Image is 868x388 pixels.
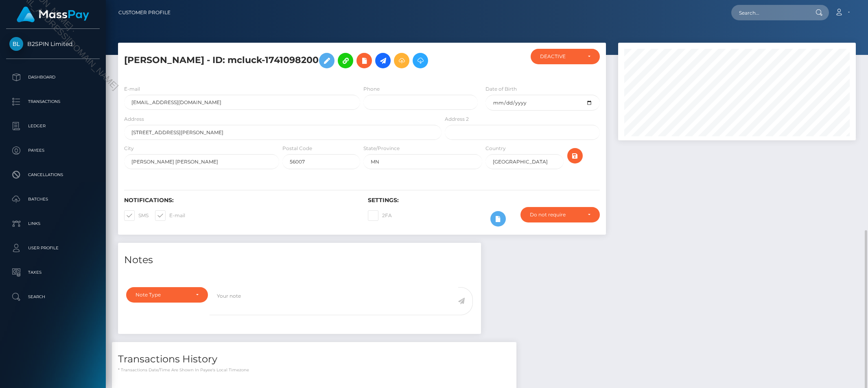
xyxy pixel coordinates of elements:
[118,352,510,366] h4: Transactions History
[124,197,356,204] h6: Notifications:
[6,238,100,258] a: User Profile
[6,214,100,234] a: Links
[136,292,189,298] div: Note Type
[9,144,96,157] p: Payees
[530,211,581,218] div: Do not require
[9,37,23,51] img: B2SPIN Limited
[118,4,171,21] a: Customer Profile
[9,291,96,303] p: Search
[9,242,96,254] p: User Profile
[363,145,400,152] label: State/Province
[9,193,96,205] p: Batches
[731,5,808,20] input: Search...
[6,165,100,185] a: Cancellations
[520,207,600,222] button: Do not require
[363,85,380,93] label: Phone
[17,7,89,22] img: MassPay Logo
[118,367,510,373] p: * Transactions date/time are shown in payee's local timezone
[9,71,96,83] p: Dashboard
[6,262,100,283] a: Taxes
[124,145,134,152] label: City
[9,169,96,181] p: Cancellations
[126,287,208,303] button: Note Type
[531,49,600,64] button: DEACTIVE
[6,287,100,307] a: Search
[6,40,100,48] span: B2SPIN Limited
[6,189,100,209] a: Batches
[540,53,581,60] div: DEACTIVE
[485,145,506,152] label: Country
[282,145,312,152] label: Postal Code
[9,266,96,279] p: Taxes
[6,140,100,161] a: Payees
[124,116,144,123] label: Address
[155,210,185,221] label: E-mail
[124,253,475,267] h4: Notes
[124,49,437,72] h5: [PERSON_NAME] - ID: mcluck-1741098200
[445,116,469,123] label: Address 2
[6,92,100,112] a: Transactions
[9,218,96,230] p: Links
[6,116,100,136] a: Ledger
[9,120,96,132] p: Ledger
[9,96,96,108] p: Transactions
[124,210,149,221] label: SMS
[485,85,517,93] label: Date of Birth
[375,53,391,68] a: Initiate Payout
[368,197,599,204] h6: Settings:
[368,210,392,221] label: 2FA
[6,67,100,87] a: Dashboard
[124,85,140,93] label: E-mail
